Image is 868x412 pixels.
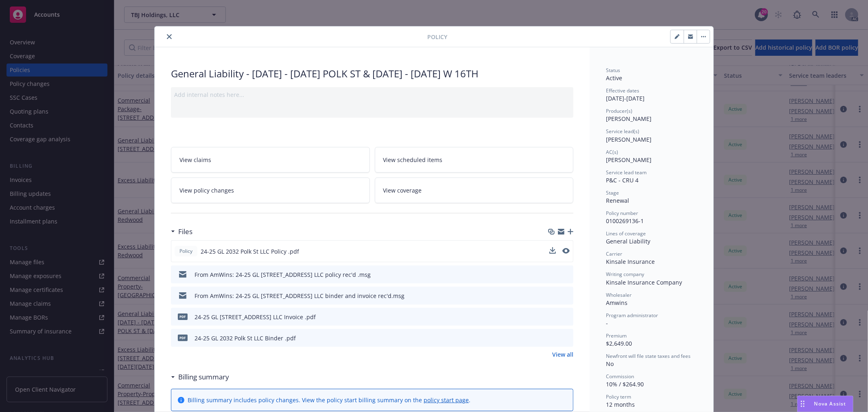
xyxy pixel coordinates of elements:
[606,360,614,368] span: No
[171,67,573,81] div: General Liability - [DATE] - [DATE] POLK ST & [DATE] - [DATE] W 16TH
[606,87,697,103] div: [DATE] - [DATE]
[606,115,652,123] span: [PERSON_NAME]
[606,401,635,408] span: 12 months
[606,107,632,114] span: Producer(s)
[606,393,631,400] span: Policy term
[383,156,443,164] span: View scheduled items
[550,291,556,300] button: download file
[164,32,174,42] button: close
[178,248,194,255] span: Policy
[549,247,556,254] button: download file
[179,186,234,195] span: View policy changes
[188,396,470,404] div: Billing summary includes policy changes. View the policy start billing summary on the .
[195,313,316,321] div: 24-25 GL [STREET_ADDRESS] LLC Invoice .pdf
[549,247,556,256] button: download file
[550,313,556,321] button: download file
[606,258,655,265] span: Kinsale Insurance
[375,147,574,173] a: View scheduled items
[174,90,570,99] div: Add internal notes here...
[195,334,296,342] div: 24-25 GL 2032 Polk St LLC Binder .pdf
[606,217,644,225] span: 0100269136-1
[606,340,632,347] span: $2,649.00
[606,149,618,156] span: AC(s)
[179,156,211,164] span: View claims
[563,334,570,342] button: preview file
[195,270,371,279] div: From AmWins: 24-25 GL [STREET_ADDRESS] LLC policy rec'd .msg
[178,335,188,341] span: pdf
[195,291,404,300] div: From AmWins: 24-25 GL [STREET_ADDRESS] LLC binder and invoice rec'd.msg
[606,299,627,307] span: Amwins
[552,350,573,359] a: View all
[171,226,192,237] div: Files
[797,396,853,412] button: Nova Assist
[606,176,638,184] span: P&C - CRU 4
[606,210,638,217] span: Policy number
[606,197,629,204] span: Renewal
[606,312,658,319] span: Program administrator
[563,270,570,279] button: preview file
[563,313,570,321] button: preview file
[606,271,644,278] span: Writing company
[383,186,422,195] span: View coverage
[606,136,652,143] span: [PERSON_NAME]
[178,226,192,237] h3: Files
[606,278,682,286] span: Kinsale Insurance Company
[550,270,556,279] button: download file
[178,313,188,320] span: pdf
[606,250,622,257] span: Carrier
[171,372,229,382] div: Billing summary
[550,334,556,342] button: download file
[424,396,469,404] a: policy start page
[606,230,646,237] span: Lines of coverage
[375,178,574,203] a: View coverage
[606,319,608,327] span: -
[814,400,846,407] span: Nova Assist
[606,156,652,164] span: [PERSON_NAME]
[606,373,634,380] span: Commission
[606,380,644,388] span: 10% / $264.90
[171,178,370,203] a: View policy changes
[201,247,299,256] span: 24-25 GL 2032 Polk St LLC Policy .pdf
[606,332,627,339] span: Premium
[606,87,639,94] span: Effective dates
[427,33,447,41] span: Policy
[606,353,691,359] span: Newfront will file state taxes and fees
[606,237,650,245] span: General Liability
[562,248,570,254] button: preview file
[798,396,808,412] div: Drag to move
[606,169,647,176] span: Service lead team
[171,147,370,173] a: View claims
[606,291,632,298] span: Wholesaler
[606,67,620,74] span: Status
[606,128,639,135] span: Service lead(s)
[606,74,622,82] span: Active
[562,247,570,256] button: preview file
[563,291,570,300] button: preview file
[606,189,619,196] span: Stage
[178,372,229,382] h3: Billing summary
